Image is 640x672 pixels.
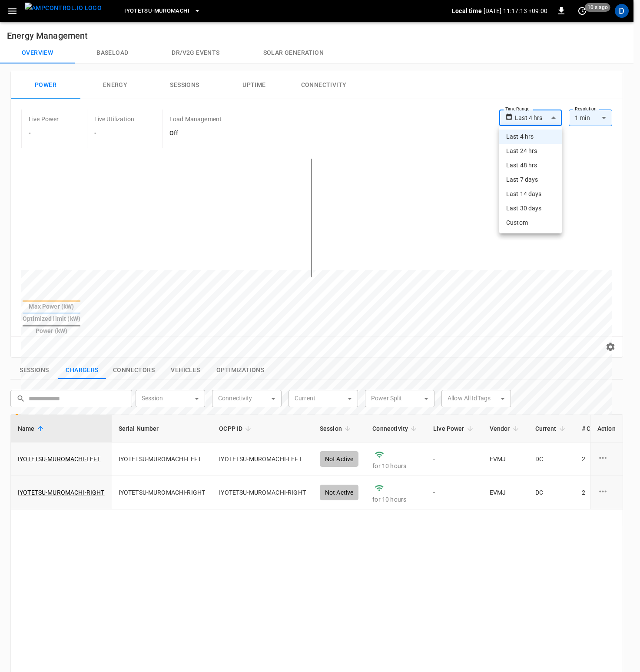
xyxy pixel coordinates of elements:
li: Custom [499,216,562,230]
li: Last 48 hrs [499,158,562,173]
li: Last 14 days [499,187,562,201]
li: Last 4 hrs [499,130,562,144]
li: Last 7 days [499,173,562,187]
li: Last 24 hrs [499,144,562,158]
li: Last 30 days [499,201,562,216]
